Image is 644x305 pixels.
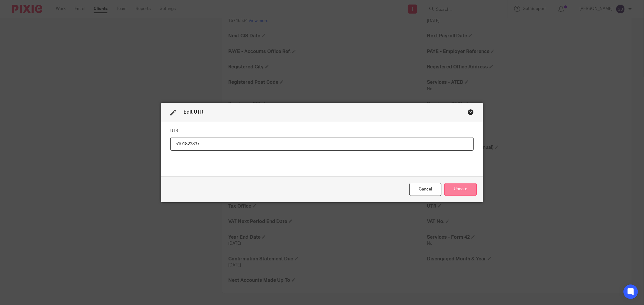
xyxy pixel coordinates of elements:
label: UTR [170,128,178,134]
div: Close this dialog window [468,109,474,115]
input: UTR [170,137,474,151]
span: Edit UTR [184,110,203,115]
div: Close this dialog window [409,183,441,196]
button: Update [444,183,477,196]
